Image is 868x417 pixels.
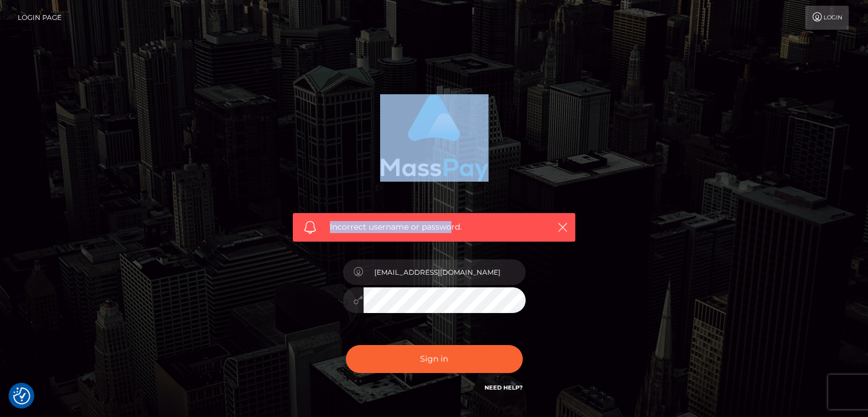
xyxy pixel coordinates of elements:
input: Username... [364,259,526,285]
a: Login [805,6,849,30]
img: MassPay Login [380,94,488,182]
button: Sign in [346,345,523,373]
img: Revisit consent button [13,387,30,404]
button: Consent Preferences [13,387,30,404]
span: Incorrect username or password. [330,221,538,233]
a: Need Help? [485,384,523,391]
a: Login Page [18,6,62,30]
